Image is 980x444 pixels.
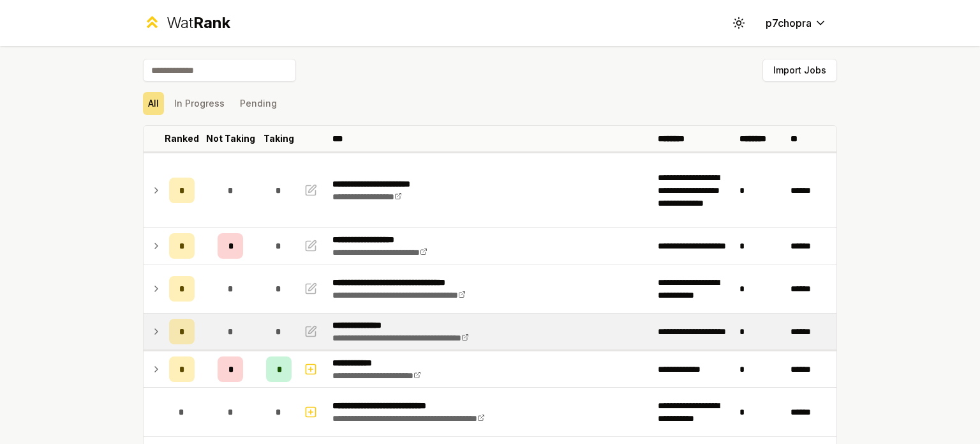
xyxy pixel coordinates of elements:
[762,59,837,82] button: Import Jobs
[193,13,230,32] span: Rank
[143,13,230,33] a: WatRank
[264,132,294,145] p: Taking
[169,92,230,115] button: In Progress
[235,92,282,115] button: Pending
[165,132,199,145] p: Ranked
[167,13,230,33] div: Wat
[766,15,812,31] span: p7chopra
[755,11,837,34] button: p7chopra
[143,92,164,115] button: All
[206,132,255,145] p: Not Taking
